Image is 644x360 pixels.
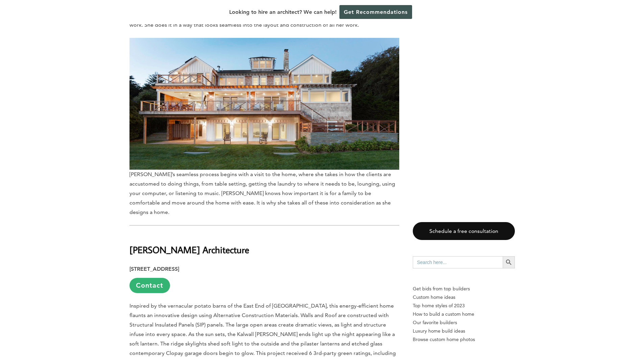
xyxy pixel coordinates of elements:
a: Custom home ideas [413,293,515,302]
b: [PERSON_NAME] Architecture [129,244,249,256]
strong: [STREET_ADDRESS] [129,266,179,272]
a: Luxury home build ideas [413,327,515,335]
a: Browse custom home photos [413,335,515,344]
a: Contact [129,278,170,293]
input: Search here... [413,256,503,268]
a: How to build a custom home [413,310,515,318]
a: Schedule a free consultation [413,222,515,240]
p: Get bids from top builders [413,285,515,293]
span: [PERSON_NAME]’s seamless process begins with a visit to the home, where she takes in how the clie... [129,38,399,215]
a: Our favorite builders [413,318,515,327]
a: Get Recommendations [339,5,412,19]
a: Top home styles of 2023 [413,302,515,310]
svg: Search [505,259,512,266]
